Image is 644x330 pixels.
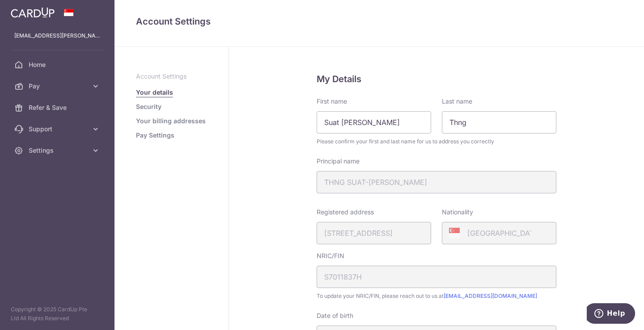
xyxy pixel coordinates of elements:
span: Help [20,6,38,14]
span: Please confirm your first and last name for us to address you correctly [317,137,556,146]
h4: Account Settings [136,14,623,29]
input: Last name [442,111,556,134]
span: To update your NRIC/FIN, please reach out to us at [317,292,556,301]
a: [EMAIL_ADDRESS][DOMAIN_NAME] [444,292,537,299]
input: First name [317,111,431,134]
label: NRIC/FIN [317,251,344,260]
p: Account Settings [136,72,207,81]
span: Pay [29,82,88,91]
label: Principal name [317,157,360,166]
label: Nationality [442,208,473,217]
label: Registered address [317,208,374,217]
a: Security [136,102,161,111]
a: Your billing addresses [136,117,206,125]
a: Pay Settings [136,131,174,140]
a: Your details [136,88,173,97]
span: Support [29,125,88,134]
span: Settings [29,146,88,155]
img: CardUp [11,7,55,18]
p: [EMAIL_ADDRESS][PERSON_NAME][DOMAIN_NAME] [14,31,100,40]
span: Refer & Save [29,103,88,112]
h5: My Details [317,72,556,86]
label: Date of birth [317,311,353,320]
span: Home [29,60,88,69]
label: Last name [442,97,472,106]
iframe: Opens a widget where you can find more information [587,303,635,326]
label: First name [317,97,347,106]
